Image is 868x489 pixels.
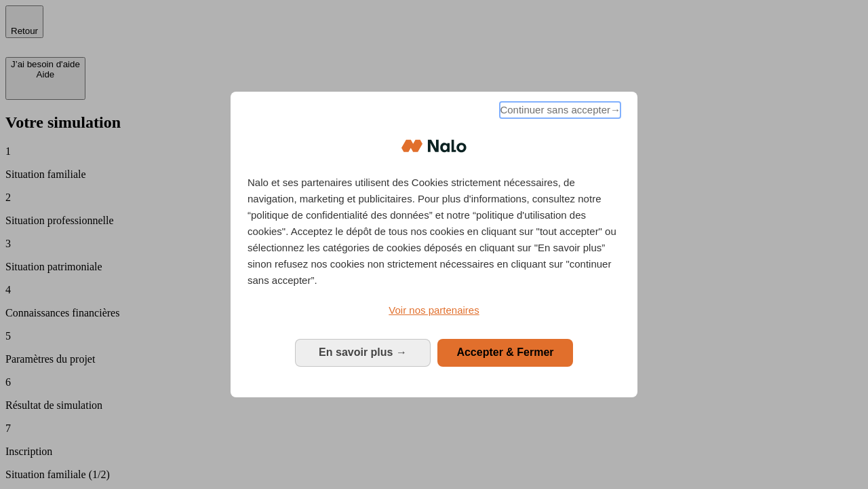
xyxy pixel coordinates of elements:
span: Voir nos partenaires [389,304,479,316]
span: En savoir plus → [319,346,407,358]
p: Nalo et ses partenaires utilisent des Cookies strictement nécessaires, de navigation, marketing e... [248,175,620,289]
button: En savoir plus: Configurer vos consentements [295,339,431,366]
button: Accepter & Fermer: Accepter notre traitement des données et fermer [437,339,573,366]
div: Bienvenue chez Nalo Gestion du consentement [231,92,637,397]
a: Voir nos partenaires [248,302,620,319]
img: Logo [401,126,467,166]
span: Accepter & Fermer [456,346,553,358]
span: Continuer sans accepter→ [500,102,620,118]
